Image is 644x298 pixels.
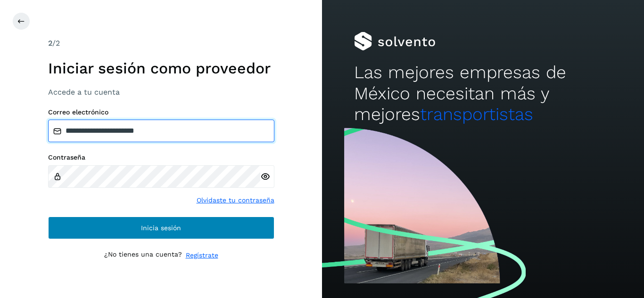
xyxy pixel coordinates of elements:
h3: Accede a tu cuenta [48,88,274,97]
label: Correo electrónico [48,108,274,116]
button: Inicia sesión [48,217,274,239]
h2: Las mejores empresas de México necesitan más y mejores [354,62,611,125]
label: Contraseña [48,153,274,161]
h1: Iniciar sesión como proveedor [48,59,274,77]
a: Regístrate [186,250,218,260]
span: 2 [48,39,52,48]
div: /2 [48,38,274,49]
p: ¿No tienes una cuenta? [104,250,182,260]
a: Olvidaste tu contraseña [197,195,274,205]
span: Inicia sesión [141,225,181,231]
span: transportistas [420,104,533,124]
